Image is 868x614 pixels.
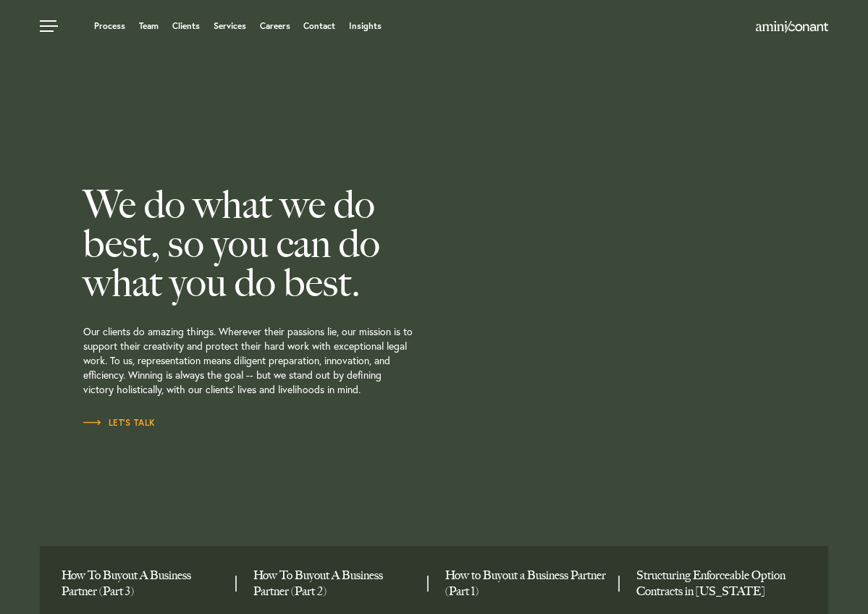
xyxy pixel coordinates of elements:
[214,22,246,30] a: Services
[253,568,416,600] a: How To Buyout A Business Partner (Part 2)
[636,568,799,600] a: Structuring Enforceable Option Contracts in Texas
[62,568,224,600] a: How To Buyout A Business Partner (Part 3)
[139,22,159,30] a: Team
[172,22,200,30] a: Clients
[83,419,156,427] span: Let’s Talk
[260,22,290,30] a: Careers
[83,415,156,429] a: Let’s Talk
[83,185,496,303] h2: We do what we do best, so you can do what you do best.
[83,303,496,415] p: Our clients do amazing things. Wherever their passions lie, our mission is to support their creat...
[303,22,335,30] a: Contact
[445,568,608,600] a: How to Buyout a Business Partner (Part 1)
[349,22,382,30] a: Insights
[756,21,828,33] img: Amini & Conant
[94,22,125,30] a: Process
